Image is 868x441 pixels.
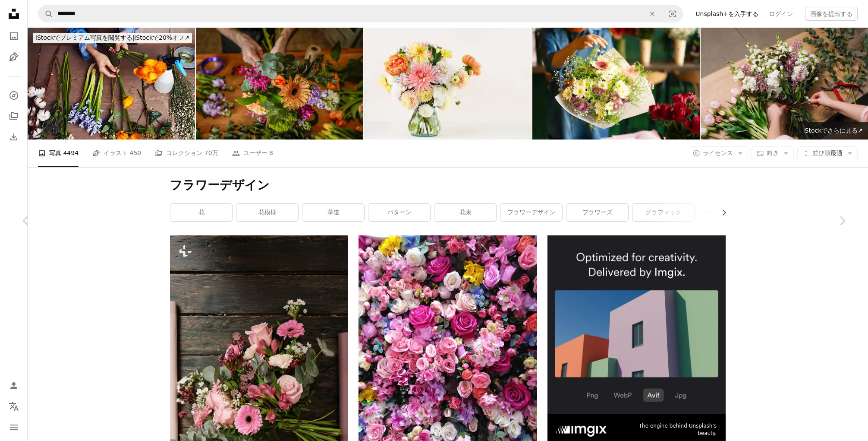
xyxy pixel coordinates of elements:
[698,204,760,221] a: バックグラウンド
[196,28,363,140] img: ガーベラ、ユーカリ、その他の花でカラフルな花束をアレンジする花屋
[28,28,197,48] a: iStockでプレミアム写真を閲覧する|iStockで20%オフ↗
[302,204,364,221] a: 華道
[5,28,22,45] a: 写真
[701,28,868,140] img: 花屋で花束を作る女性花屋さん、春の花束
[35,34,134,41] span: iStockでプレミアム写真を閲覧する |
[798,122,868,140] a: iStockでさらに見る↗
[35,34,189,41] span: iStockで20%オフ ↗
[359,350,537,358] a: 色とりどりのバラの花
[170,365,348,373] a: 木のテーブルの上に座っている花束
[767,149,779,156] span: 向き
[805,7,858,21] button: 画像を提出する
[803,127,863,134] span: iStockでさらに見る ↗
[269,148,273,158] span: 8
[232,140,273,167] a: ユーザー 8
[5,108,22,125] a: コレクション
[532,28,700,140] img: Woman's hand preparing bouquet in flower shop
[703,149,733,156] span: ライセンス
[5,48,22,66] a: イラスト
[557,423,607,437] img: file-1738246957937-1ee55d8b7970
[434,204,496,221] a: 花束
[688,146,748,160] button: ライセンス
[547,235,726,414] img: file-1738247664258-dc62e4a6d6d3image
[662,6,683,22] button: ビジュアル検索
[38,6,53,22] button: Unsplashで検索する
[28,28,195,140] img: 動作、花
[38,5,683,22] form: サイト内でビジュアルを探す
[5,87,22,104] a: 探す
[619,422,717,437] span: The engine behind Unsplash's beauty.
[92,140,141,167] a: イラスト 450
[632,204,694,221] a: グラフィック
[812,149,830,156] span: 並び順
[170,178,726,193] h1: フラワーデザイン
[236,204,298,221] a: 花模様
[566,204,628,221] a: フラワーズ
[5,377,22,394] a: ログイン / 登録する
[5,398,22,415] button: 言語
[500,204,562,221] a: フラワーデザイン
[716,204,726,221] button: リストを右にスクロールする
[690,7,764,21] a: Unsplash+を入手する
[5,419,22,436] button: メニュー
[764,7,798,21] a: ログイン
[364,28,531,140] img: Flowers
[170,204,232,221] a: 花
[204,148,218,158] span: 70万
[155,140,218,167] a: コレクション 70万
[5,128,22,146] a: ダウンロード履歴
[797,146,858,160] button: 並び順最適
[812,149,843,158] span: 最適
[368,204,430,221] a: パターン
[816,179,868,262] a: 次へ
[130,148,142,158] span: 450
[752,146,794,160] button: 向き
[643,6,662,22] button: 全てクリア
